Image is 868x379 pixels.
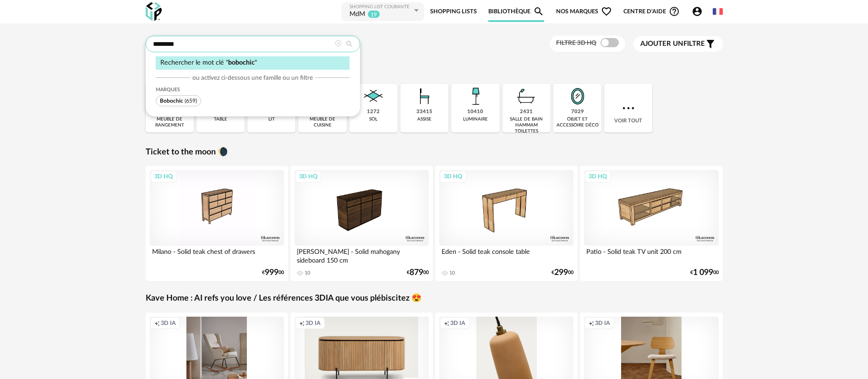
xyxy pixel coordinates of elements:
div: € 00 [407,269,429,276]
span: Account Circle icon [692,6,707,17]
span: 299 [554,269,568,276]
span: 3D IA [450,319,465,327]
span: Account Circle icon [692,6,703,17]
a: 3D HQ Eden - Solid teak console table 10 €29900 [435,166,578,281]
span: Filter icon [705,38,716,49]
div: luminaire [463,116,488,122]
span: Creation icon [589,319,594,327]
div: Shopping List courante [349,4,412,10]
div: meuble de rangement [148,116,191,128]
div: sol [369,116,377,122]
span: 1 099 [693,269,713,276]
a: 3D HQ Milano - Solid teak chest of drawers €99900 [146,166,289,281]
span: bobochic [228,59,255,66]
img: Assise.png [412,84,437,109]
span: Filtre 3D HQ [556,40,596,46]
div: Milano - Solid teak chest of drawers [150,246,284,264]
span: Nos marques [556,1,612,22]
div: 3D HQ [584,170,611,182]
span: Ajouter un [640,40,683,47]
div: € 00 [551,269,573,276]
img: Sol.png [361,84,386,109]
div: € 00 [262,269,284,276]
div: 3D HQ [440,170,466,182]
span: Bobochic [160,98,183,104]
span: 999 [265,269,278,276]
a: 3D HQ Patio - Solid teak TV unit 200 cm €1 09900 [580,166,723,281]
div: Voir tout [604,84,652,132]
span: Heart Outline icon [601,6,612,17]
div: 1272 [367,109,380,115]
div: Patio - Solid teak TV unit 200 cm [584,246,719,264]
span: Creation icon [299,319,305,327]
a: Ticket to the moon 🌘 [146,147,228,158]
div: [PERSON_NAME] - Solid mahogany sideboard 150 cm [295,246,429,264]
img: OXP [146,2,162,21]
a: Shopping Lists [430,1,477,22]
div: lit [268,116,275,122]
a: Kave Home : AI refs you love / Les références 3DIA que vous plébiscitez 😍 [146,293,421,304]
div: table [214,116,227,122]
div: 10410 [467,109,483,115]
div: salle de bain hammam toilettes [505,116,548,134]
span: filtre [640,39,705,49]
a: 3D HQ [PERSON_NAME] - Solid mahogany sideboard 150 cm 10 €87900 [290,166,433,281]
div: meuble de cuisine [301,116,344,128]
sup: 19 [367,10,380,18]
span: Centre d'aideHelp Circle Outline icon [623,6,680,17]
div: € 00 [690,269,719,276]
div: 3D HQ [295,170,322,182]
span: Magnify icon [533,6,544,17]
div: 7029 [571,109,584,115]
img: Luminaire.png [463,84,488,109]
span: ou activez ci-dessous une famille ou un filtre [192,74,313,82]
span: 3D IA [306,319,321,327]
div: Rechercher le mot clé " " [156,56,349,70]
div: Eden - Solid teak console table [439,246,574,264]
span: 3D IA [161,319,176,327]
div: 10 [305,270,310,276]
span: Help Circle Outline icon [669,6,680,17]
img: fr [713,6,723,16]
div: MdM [349,10,365,19]
div: objet et accessoire déco [556,116,599,128]
a: BibliothèqueMagnify icon [488,1,544,22]
img: more.7b13dc1.svg [620,100,637,116]
span: 879 [409,269,423,276]
span: Creation icon [154,319,160,327]
div: assise [417,116,431,122]
span: Creation icon [444,319,449,327]
div: 33415 [416,109,432,115]
div: Marques [156,87,349,93]
img: Salle%20de%20bain.png [514,84,539,109]
img: Miroir.png [565,84,590,109]
span: (659) [185,98,197,104]
div: 10 [449,270,455,276]
div: 2431 [520,109,533,115]
span: 3D IA [595,319,610,327]
div: 3D HQ [150,170,177,182]
button: Ajouter unfiltre Filter icon [633,36,723,52]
